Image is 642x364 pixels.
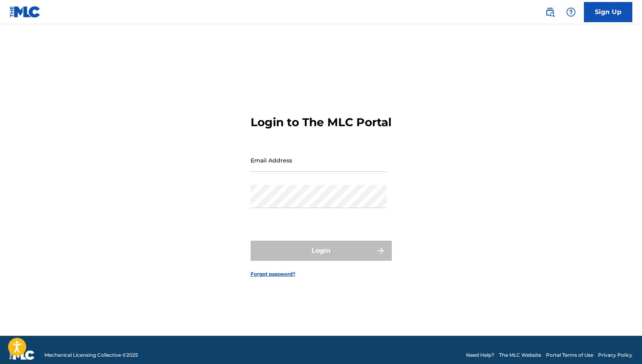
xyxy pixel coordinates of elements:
img: help [566,7,576,17]
iframe: Chat Widget [602,325,642,364]
span: Mechanical Licensing Collective © 2025 [44,352,138,359]
img: MLC Logo [10,6,41,18]
div: Help [563,4,579,20]
a: Forgot password? [251,270,295,278]
img: search [545,7,555,17]
a: The MLC Website [499,352,541,359]
a: Need Help? [466,352,494,359]
a: Sign Up [584,2,632,22]
a: Public Search [542,4,558,20]
a: Privacy Policy [598,352,632,359]
h3: Login to The MLC Portal [251,115,391,129]
img: logo [10,350,35,360]
a: Portal Terms of Use [546,352,593,359]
